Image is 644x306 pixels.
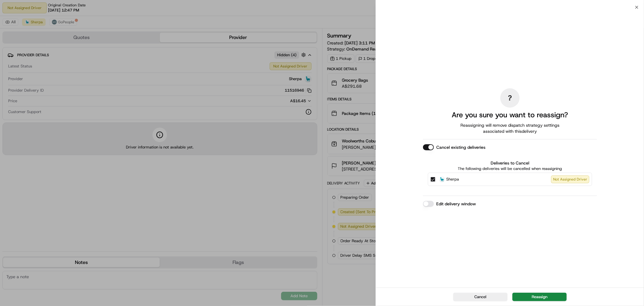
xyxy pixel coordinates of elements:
[446,176,459,182] span: Sherpa
[436,144,485,150] label: Cancel existing deliveries
[436,201,476,207] label: Edit delivery window
[500,88,520,108] div: ?
[428,166,592,171] p: The following deliveries will be cancelled when reassigning
[452,110,568,120] h2: Are you sure you want to reassign?
[512,293,567,301] button: Reassign
[453,293,508,301] button: Cancel
[439,176,445,182] img: Sherpa
[452,122,568,134] span: Reassigning will remove dispatch strategy settings associated with this delivery
[428,160,592,166] label: Deliveries to Cancel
